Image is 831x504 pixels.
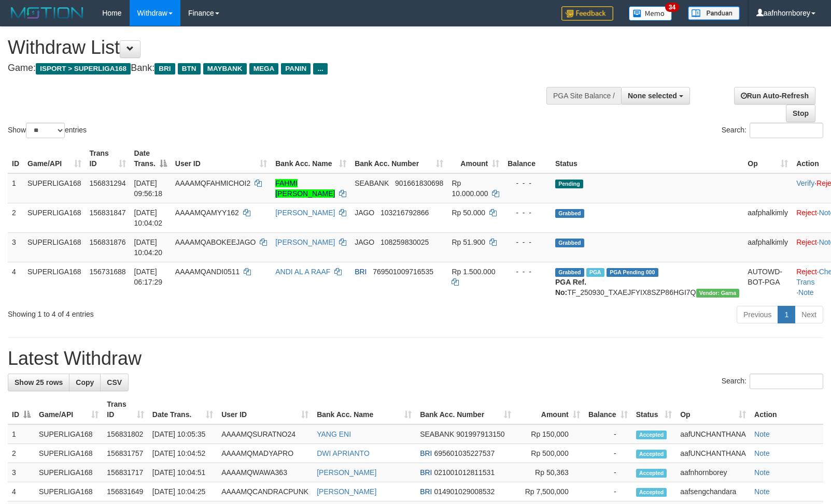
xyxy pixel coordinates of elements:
[35,463,103,482] td: SUPERLIGA168
[688,6,740,20] img: panduan.png
[584,463,632,482] td: -
[23,144,86,173] th: Game/API: activate to sort column ascending
[696,289,740,298] span: Vendor URL: https://trx31.1velocity.biz
[584,395,632,424] th: Balance: activate to sort column ascending
[8,482,35,501] td: 4
[743,262,792,302] td: AUTOWD-BOT-PGA
[8,262,23,302] td: 4
[786,105,815,122] a: Stop
[281,63,311,75] span: PANIN
[798,288,814,297] a: Note
[750,395,823,424] th: Action
[130,144,171,173] th: Date Trans.: activate to sort column descending
[217,395,313,424] th: User ID: activate to sort column ascending
[515,424,584,444] td: Rp 150,000
[275,209,335,217] a: [PERSON_NAME]
[76,378,94,387] span: Copy
[508,178,547,188] div: - - -
[381,209,429,217] span: Copy 103216792866 to clipboard
[416,395,515,424] th: Bank Acc. Number: activate to sort column ascending
[148,482,217,501] td: [DATE] 10:04:25
[452,209,485,217] span: Rp 50.000
[632,395,677,424] th: Status: activate to sort column ascending
[8,63,544,73] h4: Game: Bank:
[178,63,201,75] span: BTN
[555,209,584,218] span: Grabbed
[555,278,586,297] b: PGA Ref. No:
[8,305,339,319] div: Showing 1 to 4 of 4 entries
[355,238,374,246] span: JAGO
[676,395,750,424] th: Op: activate to sort column ascending
[754,430,770,438] a: Note
[8,5,87,21] img: MOTION_logo.png
[796,179,814,187] a: Verify
[23,203,86,232] td: SUPERLIGA168
[743,203,792,232] td: aafphalkimly
[636,469,667,478] span: Accepted
[508,237,547,247] div: - - -
[8,444,35,463] td: 2
[636,488,667,497] span: Accepted
[743,144,792,173] th: Op: activate to sort column ascending
[434,487,495,496] span: Copy 014901029008532 to clipboard
[8,37,544,58] h1: Withdraw List
[796,209,817,217] a: Reject
[754,449,770,457] a: Note
[355,209,374,217] span: JAGO
[381,238,429,246] span: Copy 108259830025 to clipboard
[8,395,35,424] th: ID: activate to sort column descending
[134,179,163,198] span: [DATE] 09:56:18
[734,87,815,105] a: Run Auto-Refresh
[795,306,823,323] a: Next
[90,238,126,246] span: 156831876
[317,449,370,457] a: DWI APRIANTO
[515,444,584,463] td: Rp 500,000
[8,203,23,232] td: 2
[750,374,823,389] input: Search:
[452,238,485,246] span: Rp 51.900
[154,63,175,75] span: BRI
[23,262,86,302] td: SUPERLIGA168
[90,179,126,187] span: 156831294
[676,444,750,463] td: aafUNCHANTHANA
[420,468,432,477] span: BRI
[275,268,330,276] a: ANDI AL A RAAF
[555,180,583,188] span: Pending
[249,63,279,75] span: MEGA
[8,463,35,482] td: 3
[546,87,621,105] div: PGA Site Balance /
[434,468,495,477] span: Copy 021001012811531 to clipboard
[754,487,770,496] a: Note
[584,482,632,501] td: -
[8,123,87,138] label: Show entries
[317,468,376,477] a: [PERSON_NAME]
[86,144,130,173] th: Trans ID: activate to sort column ascending
[508,207,547,218] div: - - -
[452,179,488,198] span: Rp 10.000.000
[317,430,351,438] a: YANG ENI
[555,239,584,247] span: Grabbed
[148,463,217,482] td: [DATE] 10:04:51
[90,209,126,217] span: 156831847
[148,444,217,463] td: [DATE] 10:04:52
[217,463,313,482] td: AAAAMQWAWA363
[676,482,750,501] td: aafsengchandara
[447,144,503,173] th: Amount: activate to sort column ascending
[35,424,103,444] td: SUPERLIGA168
[100,374,129,391] a: CSV
[103,424,148,444] td: 156831802
[754,468,770,477] a: Note
[796,238,817,246] a: Reject
[503,144,551,173] th: Balance
[36,63,131,75] span: ISPORT > SUPERLIGA168
[107,378,122,387] span: CSV
[90,268,126,276] span: 156731688
[515,463,584,482] td: Rp 50,363
[452,268,495,276] span: Rp 1.500.000
[8,173,23,203] td: 1
[134,268,163,286] span: [DATE] 06:17:29
[796,268,817,276] a: Reject
[69,374,101,391] a: Copy
[8,374,69,391] a: Show 25 rows
[621,87,690,105] button: None selected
